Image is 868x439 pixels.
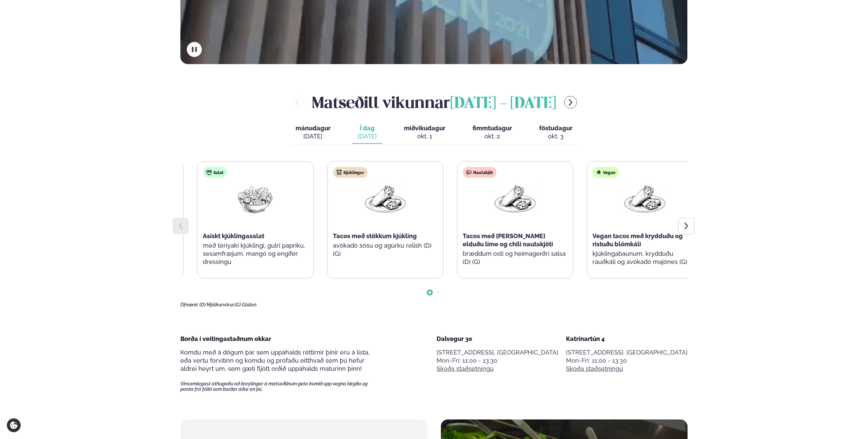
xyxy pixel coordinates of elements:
div: [DATE] [358,132,377,140]
div: Vegan [592,167,619,178]
a: Skoða staðsetningu [566,365,623,373]
span: Vinsamlegast athugaðu að breytingar á matseðlinum geta komið upp vegna birgða og panta frá fólki ... [180,381,379,392]
div: okt. 3 [539,132,572,140]
span: Tacos með [PERSON_NAME] elduðu lime og chili nautakjöti [463,232,553,248]
span: föstudagur [539,125,572,132]
p: [STREET_ADDRESS], [GEOGRAPHIC_DATA] [566,348,688,357]
img: Vegan.svg [596,170,601,175]
img: Wraps.png [493,183,537,215]
img: Wraps.png [364,183,407,215]
h2: Matseðill vikunnar [312,91,556,113]
div: Kjúklingur [333,167,368,178]
button: fimmtudagur okt. 2 [467,121,517,144]
span: Ofnæmi: [180,302,198,307]
a: Skoða staðsetningu [437,365,494,373]
div: Nautakjöt [463,167,496,178]
div: [DATE] [296,132,331,140]
div: Dalvegur 30 [437,335,558,343]
button: mánudagur [DATE] [290,121,336,144]
p: bræddum osti og heimagerðri salsa (D) (G) [463,250,567,266]
button: föstudagur okt. 3 [534,121,578,144]
span: fimmtudagur [473,125,512,132]
span: Tacos með stökkum kjúkling [333,232,417,240]
span: (D) Mjólkurvörur, [199,302,235,307]
span: Go to slide 1 [428,291,431,294]
p: með teriyaki kjúklingi, gulri papriku, sesamfræjum, mangó og engifer dressingu [203,242,307,266]
a: Cookie settings [7,418,21,432]
button: Í dag [DATE] [352,121,382,144]
p: kjúklingabaunum, krydduðu rauðkáli og avókadó majónes (G) [592,250,697,266]
p: avókadó sósu og agúrku relish (D) (G) [333,242,438,258]
button: miðvikudagur okt. 1 [398,121,451,144]
span: mánudagur [296,125,331,132]
div: Salat [203,167,227,178]
span: Go to slide 2 [437,291,439,294]
button: menu-btn-right [564,96,577,109]
div: Katrínartún 4 [566,335,688,343]
span: Komdu með á dögum þar sem uppáhalds réttirnir þínir eru á lista, eða vertu forvitinn og komdu og ... [180,349,370,372]
span: [DATE] - [DATE] [450,96,556,111]
span: Borða í veitingastaðnum okkar [180,335,271,342]
div: Mon-Fri: 11:00 - 13:30 [566,357,688,365]
img: beef.svg [466,170,472,175]
span: Í dag [358,124,377,132]
span: (G) Glúten [235,302,256,307]
img: chicken.svg [336,170,342,175]
span: Vegan tacos með krydduðu og ristuðu blómkáli [592,232,683,248]
div: okt. 1 [404,132,445,140]
img: Salad.png [234,183,277,215]
div: Mon-Fri: 11:00 - 13:30 [437,357,558,365]
span: miðvikudagur [404,125,445,132]
button: menu-btn-left [291,96,304,109]
p: [STREET_ADDRESS], [GEOGRAPHIC_DATA] [437,348,558,357]
span: Asískt kjúklingasalat [203,232,264,240]
div: okt. 2 [473,132,512,140]
img: salad.svg [206,170,212,175]
img: Wraps.png [623,183,667,215]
